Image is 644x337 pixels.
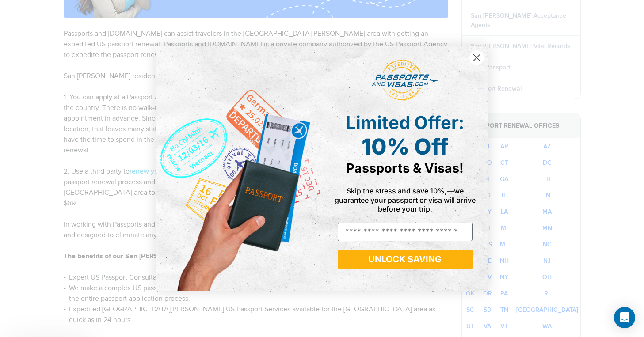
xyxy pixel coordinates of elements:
div: Open Intercom Messenger [614,307,635,328]
span: Skip the stress and save 10%,—we guarantee your passport or visa will arrive before your trip. [335,186,476,213]
span: Limited Offer: [346,112,464,133]
button: UNLOCK SAVING [338,250,473,269]
button: Close dialog [469,50,484,65]
span: Passports & Visas! [346,160,464,176]
img: de9cda0d-0715-46ca-9a25-073762a91ba7.png [156,46,322,291]
span: 10% Off [362,133,448,160]
img: passports and visas [372,60,438,101]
